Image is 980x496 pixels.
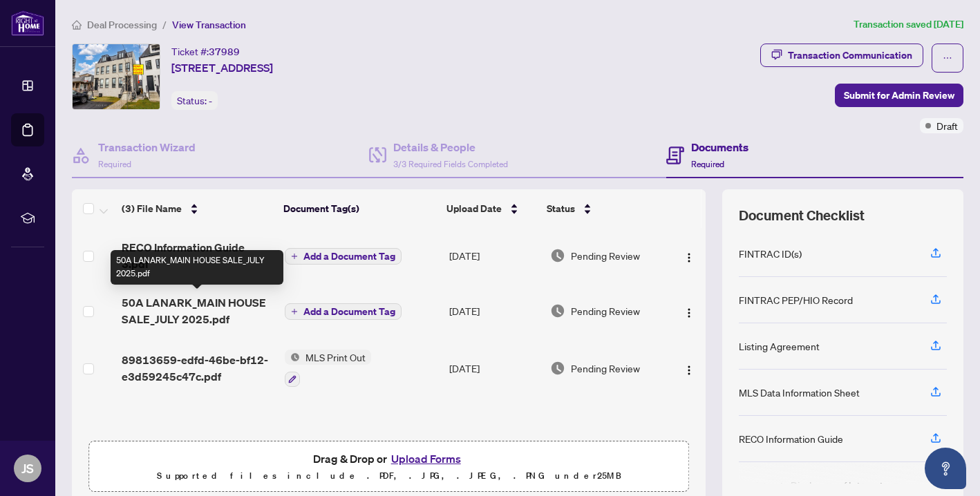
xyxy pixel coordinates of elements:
[550,303,565,318] img: Document Status
[550,361,565,376] img: Document Status
[739,338,820,354] div: Listing Agreement
[72,20,82,30] span: home
[285,350,300,365] img: Status Icon
[387,450,465,468] button: Upload Forms
[303,251,395,261] span: Add a Document Tag
[739,385,860,400] div: MLS Data Information Sheet
[278,189,441,228] th: Document Tag(s)
[547,201,575,216] span: Status
[122,239,274,272] span: RECO Information Guide 3.pdf
[116,189,278,228] th: (3) File Name
[446,201,502,216] span: Upload Date
[291,308,298,315] span: plus
[162,17,167,32] li: /
[441,189,541,228] th: Upload Date
[171,91,218,110] div: Status:
[171,44,240,59] div: Ticket #:
[122,201,182,216] span: (3) File Name
[739,246,802,261] div: FINTRAC ID(s)
[788,44,912,66] div: Transaction Communication
[21,459,34,478] span: JS
[854,17,963,32] article: Transaction saved [DATE]
[444,338,545,398] td: [DATE]
[936,118,958,133] span: Draft
[285,303,402,321] button: Add a Document Tag
[691,139,748,155] h4: Documents
[122,352,274,385] span: 89813659-edfd-46be-bf12-e3d59245c47c.pdf
[171,59,273,76] span: [STREET_ADDRESS]
[122,294,274,327] span: 50A LANARK_MAIN HOUSE SALE_JULY 2025.pdf
[550,248,565,263] img: Document Status
[684,252,695,263] img: Logo
[925,448,966,489] button: Open asap
[73,44,160,109] img: IMG-C12194978_1.jpg
[313,450,465,468] span: Drag & Drop or
[172,19,246,31] span: View Transaction
[11,10,44,36] img: logo
[678,300,700,322] button: Logo
[97,468,680,484] p: Supported files include .PDF, .JPG, .JPEG, .PNG under 25 MB
[571,361,640,376] span: Pending Review
[444,283,545,338] td: [DATE]
[678,357,700,379] button: Logo
[541,189,666,228] th: Status
[89,441,688,493] span: Drag & Drop orUpload FormsSupported files include .PDF, .JPG, .JPEG, .PNG under25MB
[285,247,402,265] button: Add a Document Tag
[393,139,508,155] h4: Details & People
[844,84,954,106] span: Submit for Admin Review
[739,292,853,307] div: FINTRAC PEP/HIO Record
[678,245,700,267] button: Logo
[691,159,724,169] span: Required
[739,431,843,446] div: RECO Information Guide
[393,159,508,169] span: 3/3 Required Fields Completed
[303,307,395,316] span: Add a Document Tag
[571,248,640,263] span: Pending Review
[760,44,923,67] button: Transaction Communication
[285,350,371,387] button: Status IconMLS Print Out
[684,307,695,318] img: Logo
[444,228,545,283] td: [DATE]
[291,253,298,260] span: plus
[285,248,402,265] button: Add a Document Tag
[285,303,402,320] button: Add a Document Tag
[571,303,640,318] span: Pending Review
[111,250,283,285] div: 50A LANARK_MAIN HOUSE SALE_JULY 2025.pdf
[739,206,865,225] span: Document Checklist
[835,84,963,107] button: Submit for Admin Review
[98,159,131,169] span: Required
[209,46,240,58] span: 37989
[98,139,196,155] h4: Transaction Wizard
[943,53,952,63] span: ellipsis
[300,350,371,365] span: MLS Print Out
[209,95,212,107] span: -
[684,365,695,376] img: Logo
[87,19,157,31] span: Deal Processing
